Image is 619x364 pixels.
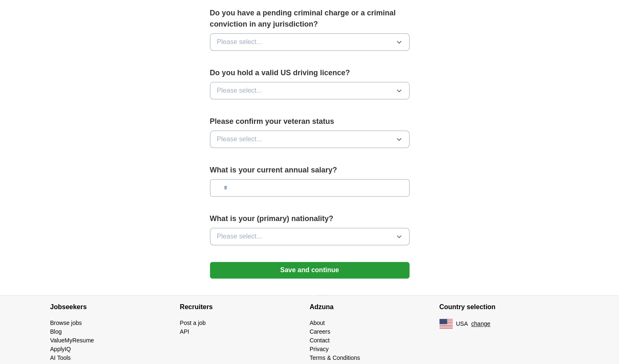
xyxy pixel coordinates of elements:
label: What is your (primary) nationality? [210,213,409,224]
button: Please select... [210,130,409,148]
a: Terms & Conditions [310,354,360,361]
span: Please select... [217,37,262,47]
label: Do you hold a valid US driving licence? [210,67,409,79]
a: Contact [310,337,330,344]
h4: Country selection [439,295,569,319]
a: Blog [50,328,62,335]
a: API [180,328,190,335]
a: ValueMyResume [50,337,94,344]
button: Please select... [210,82,409,99]
span: USA [456,320,468,328]
label: What is your current annual salary? [210,165,409,176]
a: AI Tools [50,354,71,361]
span: Please select... [217,231,262,241]
a: Browse jobs [50,320,82,326]
span: Please select... [217,134,262,144]
label: Do you have a pending criminal charge or a criminal conviction in any jurisdiction? [210,7,409,30]
a: Careers [310,328,330,335]
a: ApplyIQ [50,346,71,352]
button: Please select... [210,228,409,245]
a: About [310,320,325,326]
label: Please confirm your veteran status [210,116,409,127]
a: Privacy [310,346,329,352]
button: Please select... [210,33,409,51]
button: Save and continue [210,262,409,278]
a: Post a job [180,320,206,326]
img: US flag [439,319,453,329]
span: Please select... [217,86,262,96]
button: change [471,320,490,328]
